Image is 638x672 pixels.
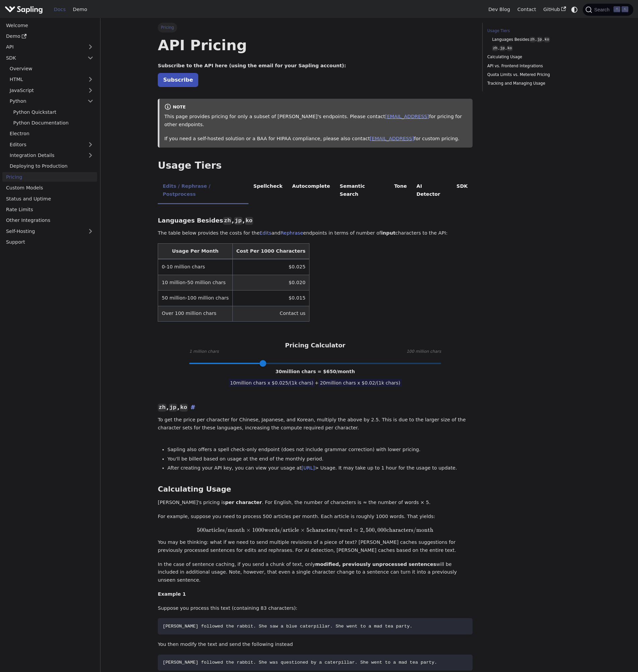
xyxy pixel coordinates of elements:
[158,160,473,172] h2: Usage Tiers
[164,113,468,129] p: This page provides pricing for only a subset of [PERSON_NAME]'s endpoints. Please contact for pri...
[249,178,287,204] li: Spellcheck
[385,114,429,119] a: [EMAIL_ADDRESS]
[158,244,232,259] th: Usage Per Month
[69,4,91,15] a: Demo
[180,404,188,412] code: ko
[158,290,232,306] td: 50 million-100 million chars
[158,36,473,54] h1: API Pricing
[507,46,513,51] code: ko
[158,217,473,225] h3: Languages Besides , ,
[381,230,396,236] strong: input
[158,259,232,275] td: 0-10 million chars
[487,72,578,78] a: Quota Limits vs. Metered Pricing
[407,348,441,355] span: 100 million chars
[276,369,355,374] span: 30 million chars = $ 650 /month
[6,64,97,74] a: Overview
[301,465,315,471] a: [URL]
[287,178,335,204] li: Autocomplete
[158,229,473,237] p: The table below provides the costs for the and endpoints in terms of number of characters to the ...
[50,4,69,15] a: Docs
[487,80,578,87] a: Tracking and Managing Usage
[84,140,97,149] button: Expand sidebar category 'Editors'
[315,380,319,386] span: +
[2,194,97,203] a: Status and Uptime
[163,624,413,629] span: [PERSON_NAME] followed the rabbit. She saw a blue caterpillar. She went to a mad tea party.
[169,404,177,412] code: jp
[366,526,375,533] span: 500
[386,526,433,533] span: characters/month
[84,42,97,52] button: Expand sidebar category 'API'
[84,53,97,63] button: Collapse sidebar category 'SDK'
[2,20,97,30] a: Welcome
[452,178,473,204] li: SDK
[318,379,402,387] span: 20 million chars x $ 0.02 /(1k chars)
[158,641,473,649] p: You then modify the text and send the following instead
[158,178,249,204] li: Edits / Rephrase / Postprocess
[158,73,198,87] a: Subscribe
[2,237,97,247] a: Support
[2,226,97,236] a: Self-Hosting
[158,591,186,597] strong: Example 1
[592,7,614,12] span: Search
[6,96,97,106] a: Python
[2,205,97,215] a: Rate Limits
[5,5,43,14] img: Sapling.ai
[167,464,473,472] li: After creating your API key, you can view your usage at > Usage. It may take up to 1 hour for the...
[492,36,576,43] a: Languages Besideszh,jp,ko
[158,306,232,321] td: Over 100 million chars
[309,526,352,533] span: characters/word
[232,290,309,306] td: $0.015
[614,6,620,12] kbd: ⌘
[6,75,97,84] a: HTML
[389,178,412,204] li: Tone
[544,37,550,43] code: ko
[514,4,540,15] a: Contact
[232,275,309,290] td: $0.020
[5,5,45,14] a: Sapling.ai
[158,485,473,494] h2: Calculating Usage
[158,404,166,412] code: zh
[583,4,633,16] button: Search (Command+K)
[167,446,473,454] li: Sapling also offers a spell check-only endpoint (does not include grammar correction) with lower ...
[188,404,195,411] a: Direct link to zh-jp-ko
[10,107,97,117] a: Python Quickstart
[206,526,245,533] span: articles/month
[529,37,536,43] code: zh
[2,31,97,41] a: Demo
[2,216,97,225] a: Other Integrations
[2,42,84,52] a: API
[245,217,253,225] code: ko
[6,161,97,171] a: Deploying to Production
[158,604,473,612] p: Suppose you process this text (containing 83 characters):
[499,46,505,51] code: jp
[164,135,468,143] p: If you need a self-hosted solution or a BAA for HIPAA compliance, please also contact for custom ...
[158,23,177,32] span: Pricing
[232,306,309,321] td: Contact us
[306,526,309,533] span: 5
[2,53,84,63] a: SDK
[370,136,414,141] a: [EMAIL_ADDRESS]
[487,54,578,60] a: Calculating Usage
[158,404,473,411] h3: , ,
[375,526,376,533] span: ,
[10,118,97,128] a: Python Documentation
[354,526,358,533] span: ≈
[158,23,473,32] nav: Breadcrumbs
[335,178,389,204] li: Semantic Search
[158,499,473,507] p: [PERSON_NAME]'s pricing is . For English, the number of characters is ≈ the number of words × 5.
[229,379,315,387] span: 10 million chars x $ 0.025 /(1k chars)
[225,500,262,505] strong: per character
[158,513,473,521] p: For example, suppose you need to process 500 articles per month. Each article is roughly 1000 wor...
[158,275,232,290] td: 10 million-50 million chars
[363,526,365,533] span: ,
[232,244,309,259] th: Cost Per 1000 Characters
[6,85,97,95] a: JavaScript
[164,103,468,111] div: note
[234,217,242,225] code: jp
[167,455,473,463] li: You'll be billed based on usage at the end of the monthly period.
[2,172,97,182] a: Pricing
[260,230,271,236] a: Edits
[158,63,346,68] strong: Subscribe to the API here (using the email for your Sapling account):
[360,526,363,533] span: 2
[158,416,473,432] p: To get the price per character for Chinese, Japanese, and Korean, multiply the above by 2.5. This...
